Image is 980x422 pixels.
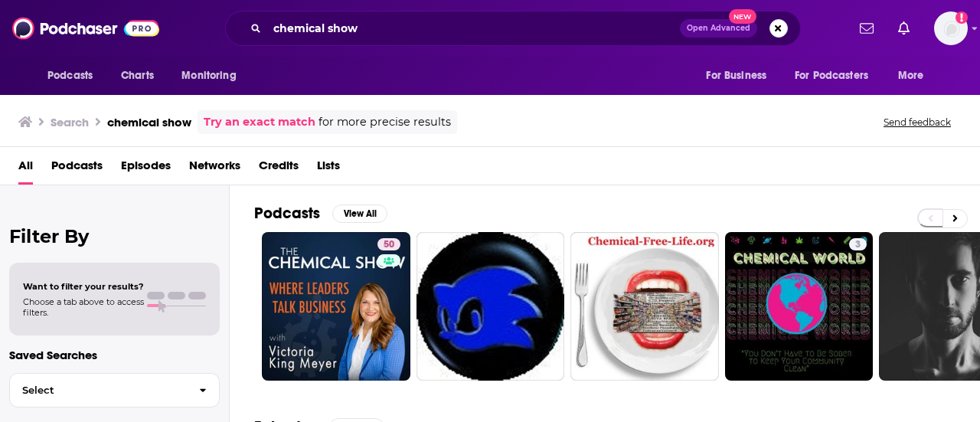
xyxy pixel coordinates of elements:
[171,61,256,90] button: open menu
[18,153,33,185] a: All
[377,238,400,250] a: 50
[854,15,880,41] a: Show notifications dropdown
[254,204,320,223] h2: Podcasts
[267,16,680,41] input: Search podcasts, credits, & more...
[47,65,93,87] span: Podcasts
[121,65,154,87] span: Charts
[23,296,144,318] span: Choose a tab above to access filters.
[9,348,220,362] p: Saved Searches
[121,153,171,185] a: Episodes
[795,65,868,87] span: For Podcasters
[706,65,766,87] span: For Business
[934,11,968,45] img: User Profile
[887,61,943,90] button: open menu
[51,115,89,129] h3: Search
[262,232,410,381] a: 50
[695,61,786,90] button: open menu
[23,281,144,292] span: Want to filter your results?
[9,225,220,247] h2: Filter By
[254,204,387,223] a: PodcastsView All
[934,11,968,45] span: Logged in as HavasFormulab2b
[725,232,874,381] a: 3
[855,237,861,253] span: 3
[892,15,916,41] a: Show notifications dropdown
[37,61,113,90] button: open menu
[955,11,968,24] svg: Add a profile image
[107,115,191,129] h3: chemical show
[785,61,890,90] button: open menu
[687,25,750,32] span: Open Advanced
[934,11,968,45] button: Show profile menu
[225,11,801,46] div: Search podcasts, credits, & more...
[12,14,159,43] img: Podchaser - Follow, Share and Rate Podcasts
[680,19,757,38] button: Open AdvancedNew
[111,61,163,90] a: Charts
[879,116,955,129] button: Send feedback
[729,9,756,24] span: New
[204,113,315,131] a: Try an exact match
[189,153,240,185] a: Networks
[384,237,394,253] span: 50
[9,373,220,407] button: Select
[849,238,867,250] a: 3
[318,113,451,131] span: for more precise results
[181,65,236,87] span: Monitoring
[10,385,187,395] span: Select
[51,153,103,185] a: Podcasts
[332,204,387,223] button: View All
[317,153,340,185] a: Lists
[259,153,299,185] a: Credits
[898,65,924,87] span: More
